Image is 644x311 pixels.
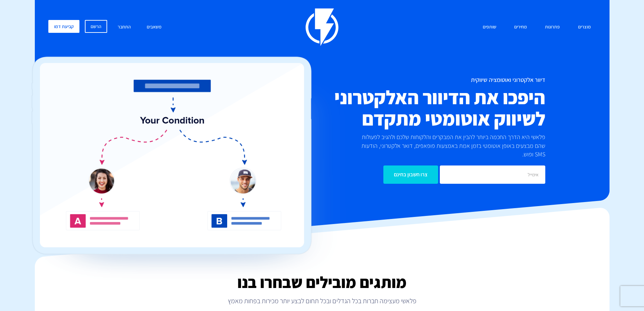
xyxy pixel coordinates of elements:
a: קביעת דמו [48,20,79,33]
input: אימייל [440,165,545,184]
input: צרו חשבון בחינם [383,165,438,184]
a: שותפים [478,20,501,35]
a: הרשם [85,20,107,33]
h2: מותגים מובילים שבחרו בנו [35,273,610,291]
a: משאבים [142,20,167,35]
h2: היפכו את הדיוור האלקטרוני לשיווק אוטומטי מתקדם [282,87,545,129]
a: מחירים [509,20,532,35]
a: פתרונות [540,20,565,35]
h1: דיוור אלקטרוני ואוטומציה שיווקית [282,76,545,83]
p: פלאשי היא הדרך החכמה ביותר להבין את המבקרים והלקוחות שלכם ולהגיב לפעולות שהם מבצעים באופן אוטומטי... [350,133,545,159]
a: התחבר [113,20,136,35]
p: פלאשי מעצימה חברות בכל הגדלים ובכל תחום לבצע יותר מכירות בפחות מאמץ [35,296,610,306]
a: מוצרים [573,20,596,35]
